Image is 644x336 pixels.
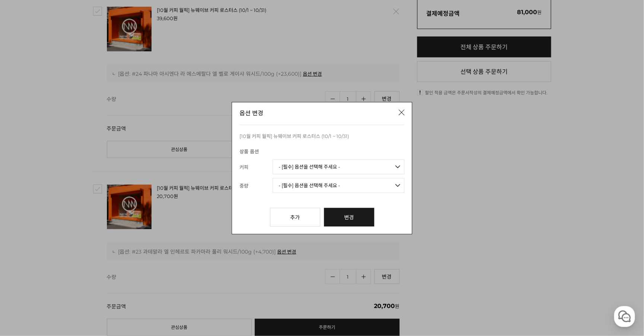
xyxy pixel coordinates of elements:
[115,248,124,254] span: 설정
[239,110,405,117] h5: 옵션 변경
[2,236,49,255] a: 홈
[391,102,413,123] a: 닫기
[270,208,320,226] a: 추가
[96,236,143,255] a: 설정
[239,132,405,140] li: [10월 커피 월픽] 뉴웨이브 커피 로스터스 (10/1 ~ 10/31)
[49,236,96,255] a: 대화
[23,248,28,254] span: 홈
[68,248,77,254] span: 대화
[324,208,374,226] a: 변경
[113,70,394,78] div: [옵션: #24 파나마 아시엔다 라 에스메랄다 엘 벨로 게이샤 워시드/100g (+23,600)]
[239,178,273,193] span: 중량
[239,159,273,174] span: 커피
[239,147,405,156] h6: 상품 옵션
